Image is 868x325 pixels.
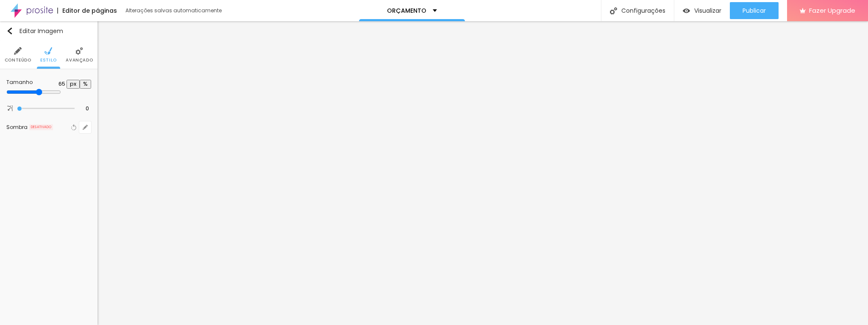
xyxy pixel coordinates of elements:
[80,80,91,89] button: %
[610,7,617,14] img: Icone
[5,58,31,62] span: Conteúdo
[809,7,855,14] span: Fazer Upgrade
[743,7,766,14] span: Publicar
[29,124,53,130] span: DESATIVADO
[683,7,690,14] img: view-1.svg
[45,47,52,55] img: Icone
[66,58,93,62] span: Avançado
[14,47,22,55] img: Icone
[387,8,426,14] p: ORÇAMENTO
[125,8,223,13] div: Alterações salvas automaticamente
[75,47,83,55] img: Icone
[6,80,52,85] div: Tamanho
[57,8,117,14] div: Editor de páginas
[694,7,721,14] span: Visualizar
[6,28,13,34] img: Icone
[97,21,868,325] iframe: Editor
[67,80,80,89] button: px
[674,2,730,19] button: Visualizar
[7,106,13,111] img: Icone
[6,28,63,34] div: Editar Imagem
[40,58,57,62] span: Estilo
[730,2,779,19] button: Publicar
[6,125,28,130] div: Sombra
